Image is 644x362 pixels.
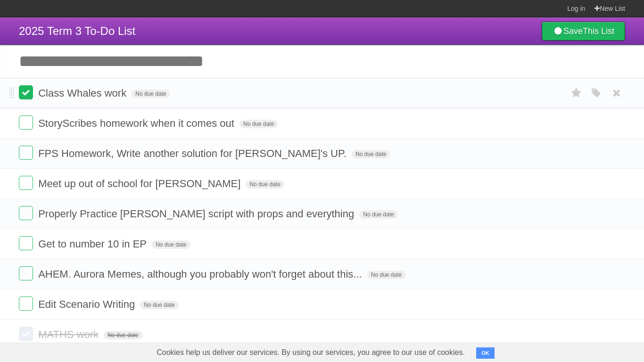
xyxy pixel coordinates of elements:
span: Cookies help us deliver our services. By using our services, you agree to our use of cookies. [147,343,474,362]
span: Edit Scenario Writing [38,298,137,310]
span: MATHS work [38,329,101,340]
span: No due date [246,180,284,189]
label: Done [19,176,33,190]
label: Done [19,266,33,280]
label: Done [19,327,33,341]
span: Properly Practice [PERSON_NAME] script with props and everything [38,208,356,220]
label: Done [19,206,33,220]
span: AHEM. Aurora Memes, although you probably won't forget about this... [38,268,364,280]
span: No due date [152,240,190,249]
span: 2025 Term 3 To-Do List [19,25,135,37]
b: This List [583,26,614,36]
span: No due date [132,90,170,98]
a: SaveThis List [542,22,625,41]
span: StoryScribes homework when it comes out [38,117,237,129]
label: Star task [568,85,586,101]
span: Get to number 10 in EP [38,238,149,250]
span: Class Whales work [38,87,129,99]
span: No due date [359,210,397,219]
span: No due date [352,150,390,158]
span: No due date [367,271,405,279]
span: No due date [104,331,142,339]
label: Done [19,236,33,250]
label: Done [19,85,33,99]
span: Meet up out of school for [PERSON_NAME] [38,178,243,189]
span: FPS Homework, Write another solution for [PERSON_NAME]'s UP. [38,148,349,159]
label: Done [19,115,33,130]
span: No due date [239,120,278,128]
label: Done [19,296,33,311]
span: No due date [140,301,178,309]
label: Done [19,146,33,160]
button: OK [476,347,495,359]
